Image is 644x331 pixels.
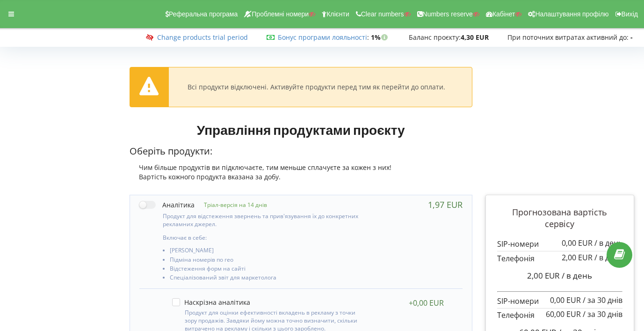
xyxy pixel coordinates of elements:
p: Включає в себе: [163,234,366,242]
span: Баланс проєкту: [409,33,461,42]
span: Реферальна програма [169,10,238,18]
label: Аналітика [139,200,195,210]
span: Клієнти [326,10,349,18]
a: Change products trial period [157,33,248,42]
li: Відстеження форм на сайті [170,265,366,274]
span: 2,00 EUR [562,252,593,263]
span: Проблемні номери [252,10,309,18]
span: 0,00 EUR [550,295,581,305]
span: / в день [594,238,622,248]
span: 60,00 EUR [546,309,581,319]
p: Телефонія [497,253,622,264]
div: Вартість кожного продукта вказана за добу. [130,172,472,182]
span: 2,00 EUR [527,270,560,281]
span: Вихід [622,10,638,18]
a: Бонус програми лояльності [278,33,367,42]
span: При поточних витратах активний до: [507,33,629,42]
strong: - [630,33,633,42]
p: Продукт для відстеження звернень та прив'язування їх до конкретних рекламних джерел. [163,212,366,228]
span: Clear numbers [361,10,404,18]
strong: 4,30 EUR [461,33,489,42]
div: Всі продукти відключені. Активуйте продукти перед тим як перейти до оплати. [188,83,445,91]
p: Прогнозована вартість сервісу [497,206,622,230]
p: SIP-номери [497,296,622,307]
span: Налаштування профілю [535,10,608,18]
span: / в день [594,252,622,263]
div: 1,97 EUR [428,200,463,209]
div: +0,00 EUR [409,298,444,308]
p: Телефонія [497,310,622,321]
li: Спеціалізований звіт для маркетолога [170,274,366,283]
p: Тріал-версія на 14 днів [195,201,267,209]
span: / за 30 днів [583,295,622,305]
li: Підміна номерів по гео [170,257,366,265]
span: : [278,33,369,42]
p: Оберіть продукти: [130,145,472,158]
div: Чим більше продуктів ви підключаєте, тим меньше сплачуєте за кожен з них! [130,163,472,172]
li: [PERSON_NAME] [170,247,366,256]
span: Кабінет [492,10,515,18]
span: 0,00 EUR [562,238,593,248]
span: / за 30 днів [583,309,622,319]
span: Numbers reserve [423,10,473,18]
span: / в день [562,270,592,281]
p: SIP-номери [497,239,622,250]
strong: 1% [371,33,390,42]
h1: Управління продуктами проєкту [130,121,472,138]
label: Наскрізна аналітика [172,298,250,306]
